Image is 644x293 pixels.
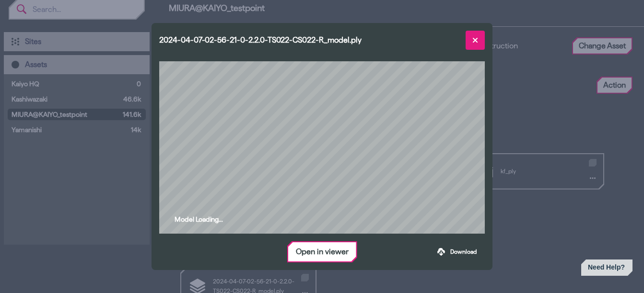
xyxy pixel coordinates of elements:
span: Model Loading... [175,214,223,224]
button: Close [466,31,485,50]
h2: 2024-04-07-02-56-21-0-2.2.0-TS022-CS022-R_model.ply [159,31,466,50]
button: Open in viewer [288,242,356,261]
iframe: Help widget launcher [562,256,636,282]
a: Download [431,242,485,261]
